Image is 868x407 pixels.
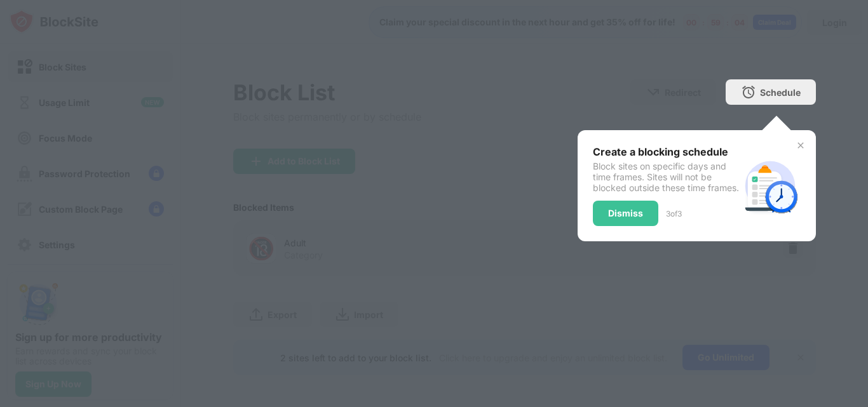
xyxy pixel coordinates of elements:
[593,145,740,158] div: Create a blocking schedule
[593,161,740,193] div: Block sites on specific days and time frames. Sites will not be blocked outside these time frames.
[740,156,801,217] img: schedule.svg
[796,140,806,150] img: x-button.svg
[608,208,643,218] div: Dismiss
[666,209,682,218] div: 3 of 3
[760,87,801,98] div: Schedule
